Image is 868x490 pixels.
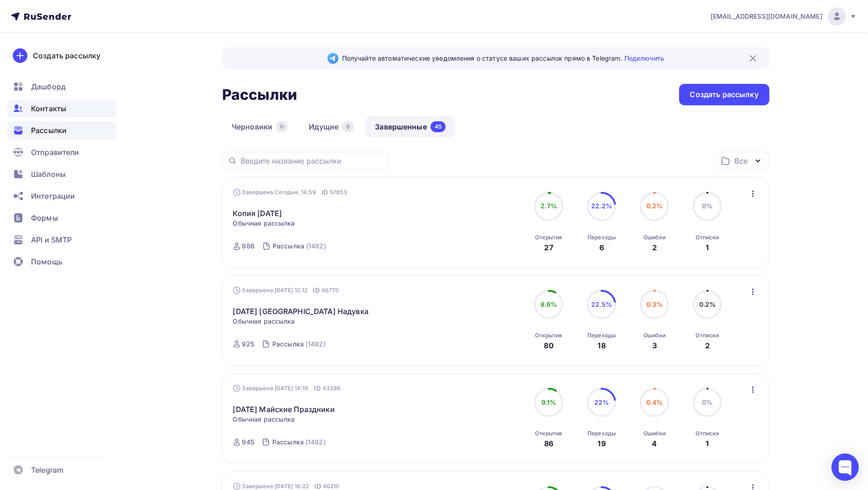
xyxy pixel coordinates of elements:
div: Завершена [DATE] 12:12 [233,286,339,295]
div: 2 [705,340,710,351]
a: Рассылка (1482) [271,435,327,449]
div: 945 [242,438,254,447]
div: Завершена Сегодня, 14:59 [233,188,347,197]
div: Открытия [535,332,562,339]
a: Дашборд [7,77,116,96]
span: Шаблоны [31,169,66,180]
span: 0% [702,398,713,406]
span: Обычная рассылка [233,415,295,424]
span: 9.1% [541,398,556,406]
a: Контакты [7,99,116,118]
div: 18 [598,340,606,351]
div: 45 [431,121,446,132]
a: Рассылка (1482) [272,239,327,253]
span: Обычная рассылка [233,219,295,228]
span: 43396 [322,384,341,393]
h2: Рассылки [222,86,297,104]
div: Создать рассылку [33,50,100,61]
div: 2 [652,242,657,253]
span: 0.4% [646,398,663,406]
div: (1482) [306,242,326,251]
span: 46770 [322,286,339,295]
div: Переходы [587,430,616,437]
span: 0% [702,202,713,210]
a: Подключить [624,54,664,62]
div: 0 [276,121,288,132]
div: 19 [598,438,606,449]
button: Все [714,152,769,170]
span: 2.7% [541,202,557,210]
div: 27 [545,242,553,253]
div: Рассылка [272,340,304,349]
a: Шаблоны [7,165,116,183]
a: Идущие0 [299,116,364,137]
div: 3 [652,340,657,351]
div: 4 [652,438,657,449]
span: 57853 [330,188,347,197]
div: 0 [342,121,354,132]
span: 22.5% [591,300,612,308]
a: [DATE] [GEOGRAPHIC_DATA] Надувка [233,306,369,317]
span: 0.3% [646,300,663,308]
a: Черновики0 [222,116,297,137]
span: Контакты [31,103,66,114]
a: [DATE] Майские Праздники [233,404,335,415]
div: Отписки [696,234,719,241]
a: Завершенные45 [365,116,455,137]
div: 6 [599,242,604,253]
div: Ошибки [644,332,665,339]
span: 22% [594,398,609,406]
span: Получайте автоматические уведомления о статусе ваших рассылок прямо в Telegram. [342,54,664,63]
div: (1482) [306,340,326,349]
span: API и SMTP [31,234,72,245]
span: 0.2% [646,202,663,210]
div: Открытия [535,430,562,437]
span: [EMAIL_ADDRESS][DOMAIN_NAME] [711,12,822,21]
div: Все [735,155,748,166]
span: Telegram [31,464,63,475]
div: Рассылка [273,242,304,251]
div: 1 [706,438,709,449]
span: Формы [31,212,58,223]
div: Отписки [696,332,719,339]
span: 0.2% [699,300,716,308]
a: Копия [DATE] [233,208,282,219]
div: Ошибки [644,430,665,437]
span: Рассылки [31,125,67,136]
div: Рассылка [272,438,304,447]
span: 8.6% [541,300,557,308]
img: Telegram [327,53,338,64]
div: Переходы [587,332,616,339]
input: Введите название рассылки [241,156,383,166]
a: Формы [7,209,116,227]
span: ID [313,286,320,295]
div: (1482) [306,438,326,447]
div: 925 [242,340,254,349]
span: 22.2% [591,202,612,210]
span: Дашборд [31,81,66,92]
a: Рассылки [7,121,116,139]
div: 986 [242,242,255,251]
span: ID [314,384,321,393]
span: Интеграции [31,191,75,201]
span: ID [322,188,328,197]
div: Ошибки [644,234,665,241]
a: [EMAIL_ADDRESS][DOMAIN_NAME] [711,7,857,26]
span: Обычная рассылка [233,317,295,326]
div: Открытия [535,234,562,241]
div: Переходы [587,234,616,241]
div: 80 [544,340,554,351]
div: Завершена [DATE] 14:19 [233,384,341,393]
span: Помощь [31,256,62,267]
a: Отправители [7,143,116,161]
span: Отправители [31,147,79,158]
div: 1 [706,242,709,253]
div: Создать рассылку [690,89,759,100]
div: Отписки [696,430,719,437]
a: Рассылка (1482) [271,337,327,351]
div: 86 [544,438,553,449]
